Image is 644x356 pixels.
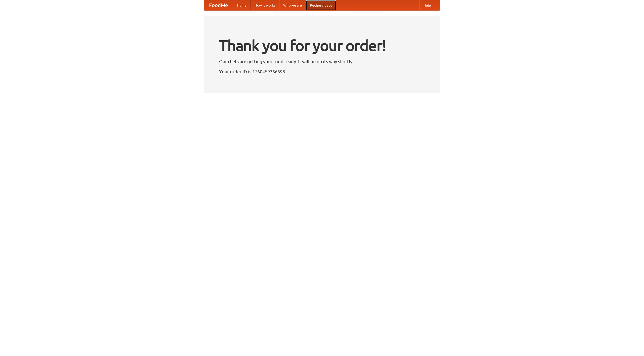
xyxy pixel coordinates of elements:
a: FoodMe [204,0,233,10]
a: Recipe videos [306,0,336,10]
h1: Thank you for your order! [219,33,425,58]
a: Help [419,0,435,10]
p: Our chefs are getting your food ready. It will be on its way shortly. [219,58,425,65]
p: Your order ID is 1760459366698. [219,68,425,75]
a: How it works [251,0,279,10]
a: Who we are [279,0,306,10]
a: Home [233,0,251,10]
